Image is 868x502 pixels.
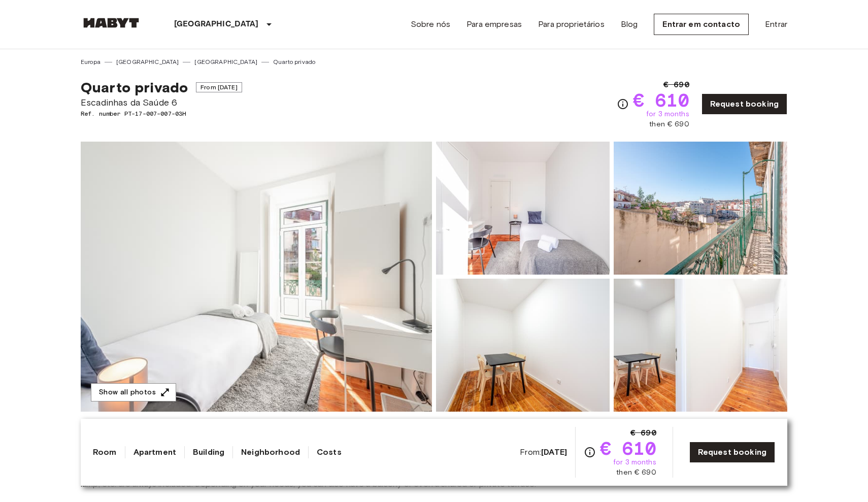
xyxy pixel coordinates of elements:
span: € 690 [630,427,656,439]
a: [GEOGRAPHIC_DATA] [194,57,257,66]
p: [GEOGRAPHIC_DATA] [174,18,259,30]
span: then € 690 [649,119,689,129]
span: Quarto privado [81,79,188,96]
span: Escadinhas da Saúde 6 [81,96,242,109]
img: Marketing picture of unit PT-17-007-007-03H [81,142,432,412]
button: Show all photos [91,383,176,402]
a: Para empresas [466,18,522,30]
span: From [DATE] [196,82,242,92]
span: € 690 [663,79,689,91]
img: Picture of unit PT-17-007-007-03H [436,142,610,275]
span: then € 690 [616,467,656,478]
span: From: [520,447,567,458]
a: Request booking [702,93,787,115]
a: Europa [81,57,101,66]
a: Entrar em contacto [654,14,749,35]
a: Sobre nós [411,18,450,30]
b: [DATE] [541,447,567,457]
a: Room [93,446,117,458]
a: Blog [621,18,638,30]
a: Apartment [133,446,176,458]
span: for 3 months [646,109,689,119]
img: Picture of unit PT-17-007-007-03H [614,279,787,412]
span: € 610 [600,439,656,457]
svg: Check cost overview for full price breakdown. Please note that discounts apply to new joiners onl... [617,98,629,110]
a: Request booking [689,442,775,463]
img: Picture of unit PT-17-007-007-03H [614,142,787,275]
a: Quarto privado [273,57,315,66]
a: Para proprietários [538,18,605,30]
svg: Check cost overview for full price breakdown. Please note that discounts apply to new joiners onl... [584,446,596,458]
a: Costs [317,446,342,458]
span: Ref. number PT-17-007-007-03H [81,109,242,118]
a: Neighborhood [241,446,300,458]
a: Building [193,446,224,458]
img: Habyt [81,18,142,28]
span: for 3 months [613,457,656,467]
a: [GEOGRAPHIC_DATA] [116,57,179,66]
img: Picture of unit PT-17-007-007-03H [436,279,610,412]
a: Entrar [765,18,787,30]
span: € 610 [633,91,689,109]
